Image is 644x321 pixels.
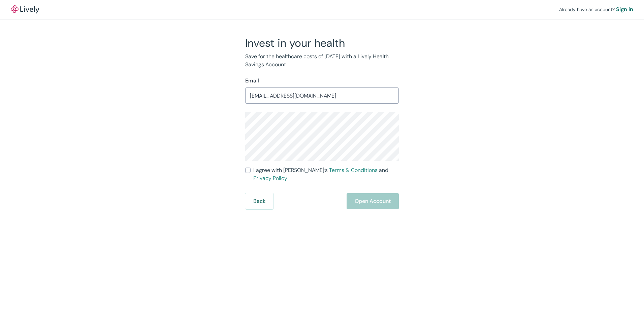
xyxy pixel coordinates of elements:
[616,5,633,13] a: Sign in
[245,193,273,209] button: Back
[245,36,399,50] h2: Invest in your health
[245,52,399,69] p: Save for the healthcare costs of [DATE] with a Lively Health Savings Account
[245,77,259,85] label: Email
[11,5,39,13] img: Lively
[253,166,399,182] span: I agree with [PERSON_NAME]’s and
[11,5,39,13] a: LivelyLively
[559,5,633,13] div: Already have an account?
[329,167,378,174] a: Terms & Conditions
[253,175,287,182] a: Privacy Policy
